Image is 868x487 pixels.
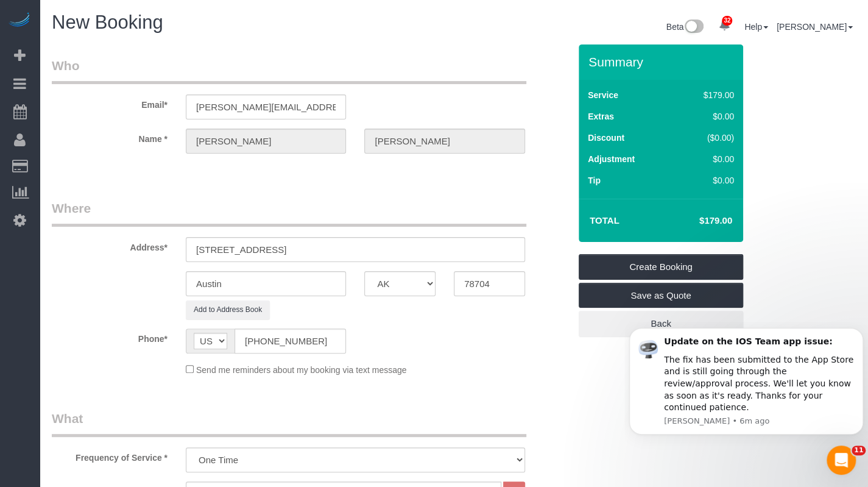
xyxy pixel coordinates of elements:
span: 32 [722,16,732,26]
iframe: Intercom live chat [827,446,856,475]
input: First Name* [186,129,346,154]
h4: $179.00 [663,216,732,226]
div: $179.00 [677,89,734,101]
a: 32 [712,12,736,39]
strong: Total [590,215,619,226]
input: Email* [186,94,346,119]
a: [PERSON_NAME] [777,22,853,32]
label: Email* [43,94,177,111]
span: Send me reminders about my booking via text message [196,365,407,375]
div: $0.00 [677,110,734,123]
a: Save as Quote [579,283,743,308]
button: Add to Address Book [186,300,270,319]
label: Service [588,89,618,101]
label: Discount [588,132,624,144]
label: Name * [43,129,177,145]
label: Frequency of Service * [43,447,177,464]
a: Beta [666,22,704,32]
label: Extras [588,110,614,123]
label: Tip [588,174,601,187]
a: Back [579,311,743,336]
label: Phone* [43,329,177,345]
legend: Where [52,199,526,227]
label: Address* [43,237,177,254]
input: City* [186,271,346,296]
div: $0.00 [677,153,734,165]
span: New Booking [52,12,163,33]
input: Last Name* [364,129,524,154]
img: Automaid Logo [7,12,32,29]
span: 11 [852,446,866,455]
legend: Who [52,57,526,84]
iframe: Intercom notifications message [624,322,868,454]
label: Adjustment [588,153,635,165]
legend: What [52,410,526,437]
a: Create Booking [579,254,743,280]
div: $0.00 [677,174,734,187]
h3: Summary [588,55,737,69]
input: Phone* [235,329,346,354]
div: ($0.00) [677,132,734,144]
input: Zip Code* [454,271,525,296]
img: New interface [683,20,704,35]
a: Help [744,22,768,32]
